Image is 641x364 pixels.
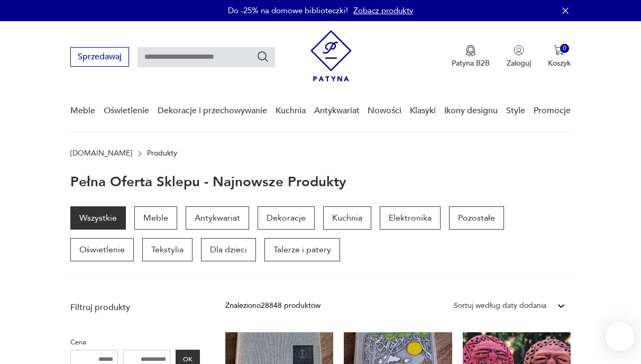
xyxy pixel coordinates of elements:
[380,206,441,230] a: Elektronika
[323,206,371,230] a: Kuchnia
[186,206,249,230] a: Antykwariat
[264,238,340,261] a: Talerze i patery
[158,90,267,131] a: Dekoracje i przechowywanie
[70,149,132,158] a: [DOMAIN_NAME]
[228,5,348,16] p: Do -25% na domowe biblioteczki!
[410,90,436,131] a: Klasyki
[70,238,134,261] a: Oświetlenie
[368,90,401,131] a: Nowości
[534,90,571,131] a: Promocje
[560,44,569,53] div: 0
[70,336,200,348] p: Cena
[134,206,177,230] a: Meble
[70,302,200,313] p: Filtruj produkty
[605,322,635,351] iframe: Smartsupp widget button
[104,90,149,131] a: Oświetlenie
[452,45,490,68] button: Patyna B2B
[452,58,490,68] p: Patyna B2B
[276,90,306,131] a: Kuchnia
[310,30,352,81] img: Patyna - sklep z meblami i dekoracjami vintage
[465,45,476,57] img: Ikona medalu
[225,300,320,312] div: Znaleziono 28848 produktów
[70,175,346,189] h1: Pełna oferta sklepu - najnowsze produkty
[514,45,524,56] img: Ikonka użytkownika
[452,45,490,68] a: Ikona medaluPatyna B2B
[70,90,95,131] a: Meble
[70,47,129,67] button: Sprzedawaj
[314,90,360,131] a: Antykwariat
[548,45,571,68] button: 0Koszyk
[449,206,504,230] a: Pozostałe
[142,238,193,261] a: Tekstylia
[147,149,177,158] p: Produkty
[353,5,413,16] a: Zobacz produkty
[554,45,564,56] img: Ikona koszyka
[507,58,531,68] p: Zaloguj
[454,300,546,312] div: Sortuj według daty dodania
[201,238,256,261] a: Dla dzieci
[70,54,129,61] a: Sprzedawaj
[257,50,269,63] button: Szukaj
[507,45,531,68] button: Zaloguj
[506,90,525,131] a: Style
[548,58,571,68] p: Koszyk
[444,90,498,131] a: Ikony designu
[258,206,315,230] a: Dekoracje
[70,206,126,230] a: Wszystkie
